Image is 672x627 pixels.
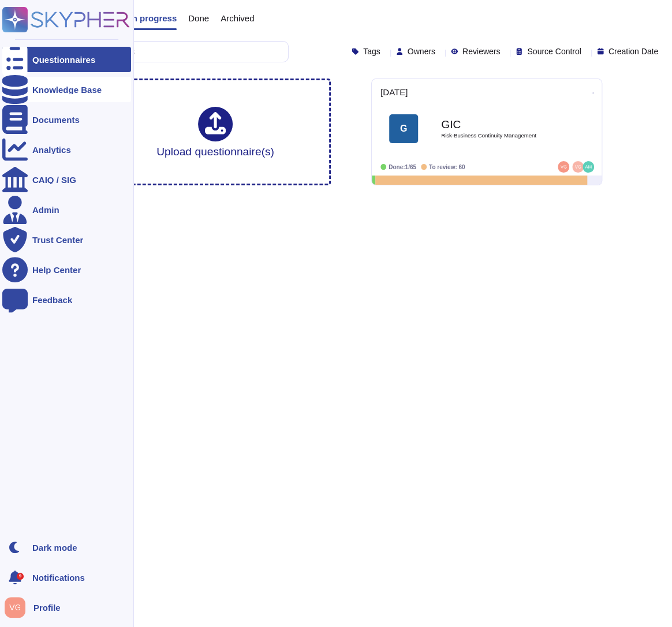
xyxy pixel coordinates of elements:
[2,167,131,192] a: CAIQ / SIG
[558,161,569,173] img: user
[2,287,131,312] a: Feedback
[188,14,209,23] span: Done
[2,227,131,252] a: Trust Center
[156,107,274,157] div: Upload questionnaire(s)
[32,206,59,214] div: Admin
[32,145,71,154] div: Analytics
[33,603,61,612] span: Profile
[2,257,131,282] a: Help Center
[32,573,85,582] span: Notifications
[221,14,254,23] span: Archived
[2,595,33,620] button: user
[583,161,594,173] img: user
[408,47,435,55] span: Owners
[32,543,77,552] div: Dark mode
[572,161,584,173] img: user
[2,197,131,222] a: Admin
[129,14,177,23] span: In progress
[46,42,288,62] input: Search by keywords
[429,164,465,170] span: To review: 60
[380,88,408,96] span: [DATE]
[5,597,25,618] img: user
[389,114,418,143] div: G
[2,137,131,162] a: Analytics
[363,47,380,55] span: Tags
[2,107,131,132] a: Documents
[17,573,24,580] div: 9
[32,236,83,244] div: Trust Center
[608,47,658,55] span: Creation Date
[32,115,80,124] div: Documents
[527,47,581,55] span: Source Control
[2,47,131,72] a: Questionnaires
[32,55,95,64] div: Questionnaires
[32,266,81,274] div: Help Center
[441,119,557,130] b: GIC
[462,47,500,55] span: Reviewers
[2,77,131,102] a: Knowledge Base
[32,176,76,184] div: CAIQ / SIG
[32,296,72,304] div: Feedback
[32,85,102,94] div: Knowledge Base
[441,133,557,139] span: Risk-Business Continuity Management
[389,164,416,170] span: Done: 1/65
